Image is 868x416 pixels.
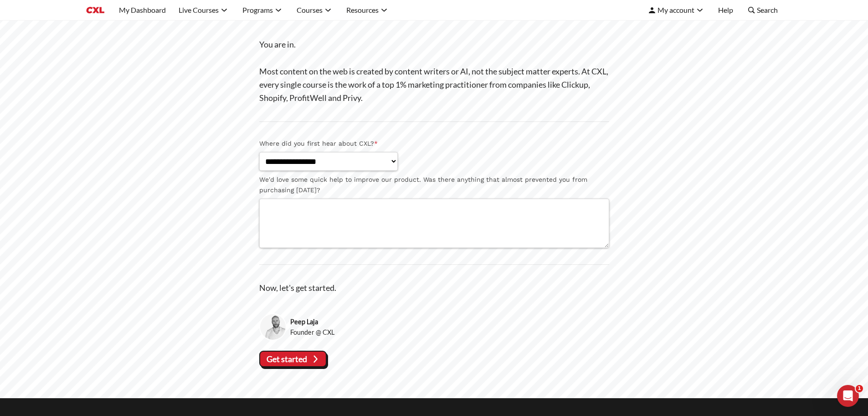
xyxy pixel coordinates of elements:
label: We'd love some quick help to improve our product. Was there anything that almost prevented you fr... [259,174,609,195]
p: You are in. Most content on the web is created by content writers or AI, not the subject matter e... [259,38,609,105]
span: 1 [856,385,863,392]
vaadin-button: Get started [259,351,327,367]
img: Peep Laja, Founder @ CXL [259,313,287,341]
label: Where did you first hear about CXL? [259,138,609,149]
iframe: Intercom live chat [837,385,859,407]
strong: Peep Laja [290,316,334,327]
span: Founder @ CXL [290,327,334,337]
p: Now, let's get started. [259,281,609,295]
